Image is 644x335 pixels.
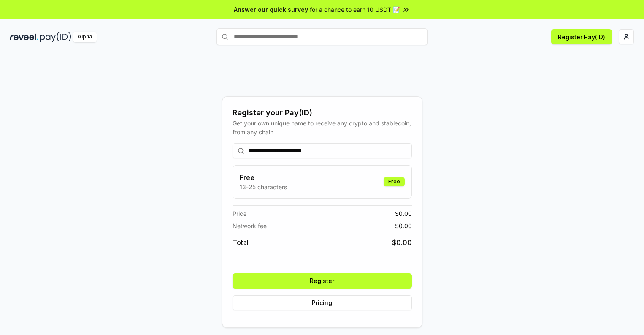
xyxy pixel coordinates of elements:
[233,237,249,248] span: Total
[233,273,412,289] button: Register
[384,177,405,186] div: Free
[234,5,308,14] span: Answer our quick survey
[240,182,287,191] p: 13-25 characters
[395,221,412,230] span: $ 0.00
[233,221,267,230] span: Network fee
[10,32,38,42] img: reveel_dark
[73,32,97,42] div: Alpha
[551,29,612,44] button: Register Pay(ID)
[395,209,412,218] span: $ 0.00
[240,172,287,182] h3: Free
[392,237,412,248] span: $ 0.00
[233,209,246,218] span: Price
[40,32,71,42] img: pay_id
[233,295,412,310] button: Pricing
[310,5,400,14] span: for a chance to earn 10 USDT 📝
[233,119,412,136] div: Get your own unique name to receive any crypto and stablecoin, from any chain
[233,107,412,119] div: Register your Pay(ID)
